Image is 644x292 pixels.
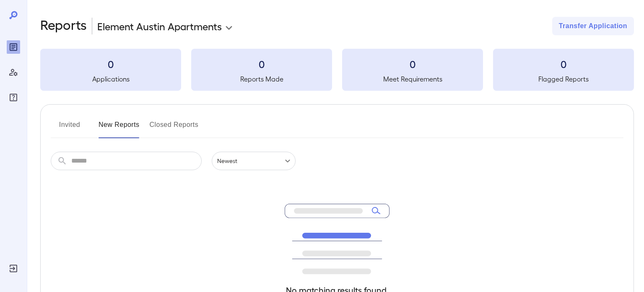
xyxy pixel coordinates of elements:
[40,49,634,91] summary: 0Applications0Reports Made0Meet Requirements0Flagged Reports
[40,74,181,84] h5: Applications
[99,118,140,138] button: New Reports
[342,57,483,71] h3: 0
[493,57,634,71] h3: 0
[7,40,20,54] div: Reports
[51,118,88,138] button: Invited
[212,152,296,170] div: Newest
[493,74,634,84] h5: Flagged Reports
[191,57,332,71] h3: 0
[7,91,20,104] div: FAQ
[7,66,20,79] div: Manage Users
[97,19,222,33] p: Element Austin Apartments
[191,74,332,84] h5: Reports Made
[552,17,634,35] button: Transfer Application
[40,17,87,35] h2: Reports
[40,57,181,71] h3: 0
[150,118,199,138] button: Closed Reports
[342,74,483,84] h5: Meet Requirements
[7,262,20,275] div: Log Out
